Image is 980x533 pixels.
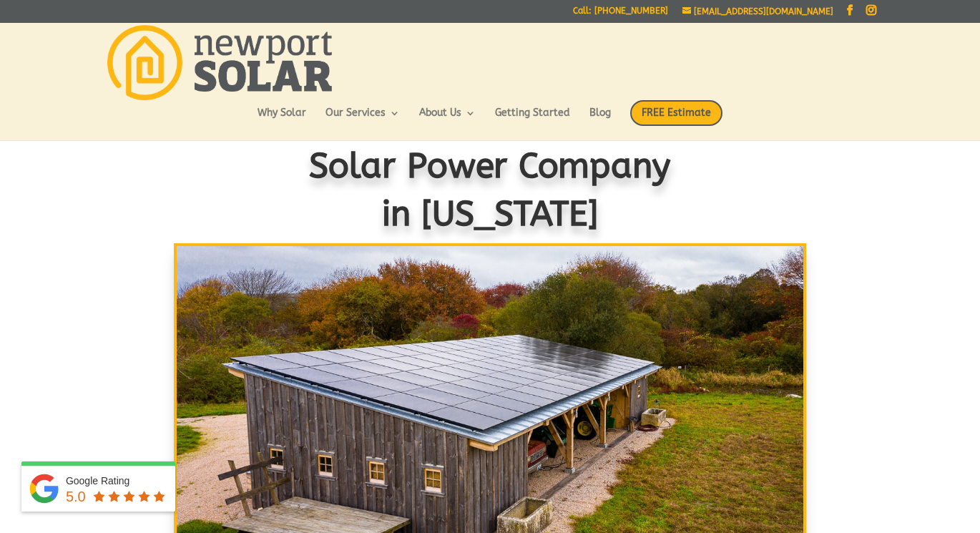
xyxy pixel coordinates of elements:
[325,108,400,132] a: Our Services
[258,108,306,132] a: Why Solar
[419,108,476,132] a: About Us
[589,108,611,132] a: Blog
[107,25,332,100] img: Newport Solar | Solar Energy Optimized.
[66,474,168,488] div: Google Rating
[630,100,722,126] span: FREE Estimate
[66,489,86,504] span: 5.0
[573,6,668,21] a: Call: [PHONE_NUMBER]
[682,6,833,16] a: [EMAIL_ADDRESS][DOMAIN_NAME]
[309,146,671,234] span: Solar Power Company in [US_STATE]
[495,108,570,132] a: Getting Started
[630,100,722,140] a: FREE Estimate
